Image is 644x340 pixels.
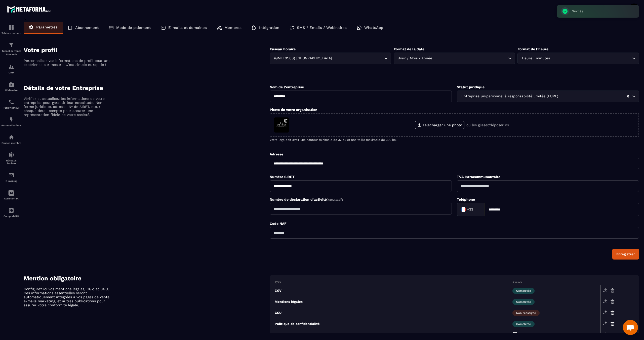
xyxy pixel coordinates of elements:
td: Mentions légales [275,296,510,307]
img: automations [8,117,14,123]
p: CRM [1,71,21,74]
td: Politique de confidentialité [275,318,510,329]
p: Vérifiez et actualisez les informations de votre entreprise pour garantir leur exactitude. Nom, f... [24,97,112,117]
label: Numéro SIRET [270,175,295,179]
p: Réseaux Sociaux [1,159,21,165]
p: Mode de paiement [116,25,151,30]
span: Jour / Mois / Année [397,56,433,61]
p: Assistant IA [1,197,21,200]
td: CGU [275,307,510,318]
th: Type [275,280,510,285]
p: Paramètres [36,25,58,29]
p: Tableau de bord [1,32,21,34]
label: Numéro de déclaration d'activité [270,197,343,201]
th: Statut [510,280,600,285]
p: Abonnement [75,25,99,30]
label: Code NAF [270,222,287,226]
div: Enregistrer [616,252,635,256]
input: Search for option [433,56,507,61]
img: social-network [8,152,14,158]
a: formationformationCRM [1,60,21,78]
label: Téléphone [457,197,475,201]
img: formation [8,42,14,48]
img: automations [8,134,14,140]
p: Comptabilité [1,215,21,218]
div: Search for option [394,53,515,64]
a: automationsautomationsEspace membre [1,131,21,148]
h4: Détails de votre Entreprise [24,84,270,92]
a: emailemailE-mailing [1,168,21,186]
div: Search for option [457,91,639,102]
p: Automatisations [1,124,21,127]
p: SMS / Emails / Webinaires [297,25,347,30]
button: Clear Selected [627,95,629,98]
p: Espace membre [1,142,21,144]
img: formation [8,64,14,70]
span: Complétée [512,288,535,294]
img: Country Flag [458,204,468,215]
label: Format de l’heure [517,47,548,51]
h4: Mention obligatoire [24,275,270,282]
img: accountant [8,207,14,214]
label: TVA Intracommunautaire [457,175,500,179]
p: Planificateur [1,106,21,109]
span: Heure : minutes [521,56,551,61]
a: automationsautomationsAutomatisations [1,113,21,131]
img: scheduler [8,99,14,105]
input: Search for option [474,206,479,213]
input: Search for option [333,56,383,61]
span: (Facultatif) [327,198,343,201]
label: Statut juridique [457,85,485,89]
label: Photo de votre organisation [270,108,317,112]
p: E-mails et domaines [168,25,207,30]
td: CGV [275,285,510,296]
div: Ouvrir le chat [623,320,638,335]
span: (GMT+01:00) [GEOGRAPHIC_DATA] [273,56,333,61]
p: Tunnel de vente Site web [1,49,21,56]
a: formationformationTunnel de vente Site web [1,38,21,60]
p: Membres [224,25,242,30]
img: automations [8,81,14,88]
img: instagram-w.03fc5997.svg [512,332,517,337]
p: Configurez ici vos mentions légales, CGV, et CGU. Ces informations essentielles seront automatiqu... [24,287,112,307]
h4: Votre profil [24,47,270,54]
img: logo [7,5,52,14]
a: formationformationTableau de bord [1,21,21,38]
div: Search for option [457,203,485,216]
p: E-mailing [1,180,21,182]
span: Entreprise unipersonnel à responsabilité limitée (EURL) [460,94,559,99]
span: Complétée [512,321,535,327]
span: Non renseigné [512,310,540,316]
a: accountantaccountantComptabilité [1,204,21,221]
div: Search for option [517,53,639,64]
button: Enregistrer [612,249,639,260]
a: schedulerschedulerPlanificateur [1,95,21,113]
span: Complétée [512,299,535,305]
p: WhatsApp [364,25,383,30]
label: Adresse [270,152,283,156]
input: Search for option [559,94,626,99]
div: Search for option [270,53,391,64]
p: Votre logo doit avoir une hauteur minimale de 32 px et une taille maximale de 300 ko. [270,138,639,142]
img: formation [8,24,14,30]
label: Format de la date [394,47,424,51]
label: Nom de l'entreprise [270,85,304,89]
p: Personnalisez vos informations de profil pour une expérience sur mesure. C'est simple et rapide ! [24,59,112,67]
p: Webinaire [1,89,21,92]
a: automationsautomationsWebinaire [1,78,21,95]
a: social-networksocial-networkRéseaux Sociaux [1,148,21,168]
p: Intégration [259,25,279,30]
label: Fuseau horaire [270,47,296,51]
label: Télécharger une photo [415,121,464,129]
img: email [8,172,14,178]
p: ou les glisser/déposer ici [466,123,509,127]
a: Assistant IA [1,186,21,204]
input: Search for option [551,56,631,61]
span: +33 [467,207,473,212]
